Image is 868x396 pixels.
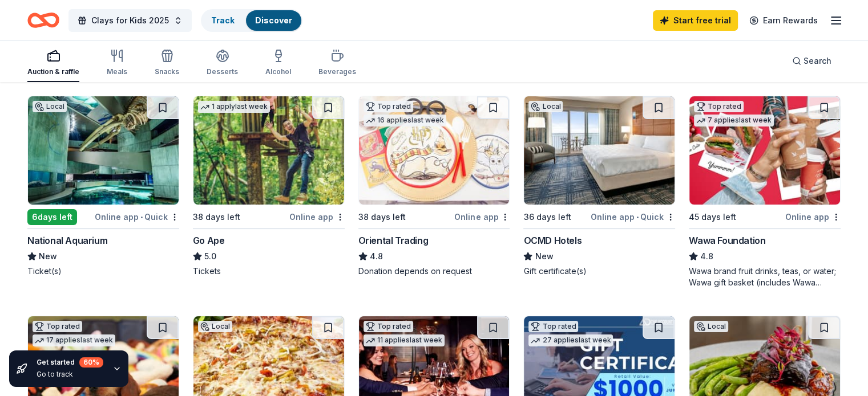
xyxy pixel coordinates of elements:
div: 7 applies last week [694,115,774,126]
div: Online app [454,210,510,224]
button: TrackDiscover [201,9,302,32]
button: Clays for Kids 2025 [68,9,192,32]
div: Local [528,101,563,112]
div: Beverages [318,67,356,76]
div: 60 % [79,357,103,368]
img: Image for Go Ape [193,96,344,205]
div: Snacks [155,67,179,76]
div: Go Ape [193,234,225,247]
div: Gift certificate(s) [523,266,675,277]
div: Desserts [207,67,238,76]
div: Local [33,101,67,112]
a: Earn Rewards [742,10,825,31]
a: Image for Wawa FoundationTop rated7 applieslast week45 days leftOnline appWawa Foundation4.8Wawa ... [689,96,841,288]
img: Image for OCMD Hotels [524,96,675,205]
a: Image for National AquariumLocal6days leftOnline app•QuickNational AquariumNewTicket(s) [27,96,179,277]
div: Online app Quick [591,210,675,224]
span: 4.8 [370,250,383,263]
span: New [39,250,57,263]
img: Image for Oriental Trading [359,96,510,205]
div: Online app [289,210,345,224]
button: Auction & raffle [27,44,79,82]
div: Tickets [193,266,345,277]
div: Wawa brand fruit drinks, teas, or water; Wawa gift basket (includes Wawa products and coupons) [689,266,841,288]
a: Start free trial [653,10,738,31]
div: Top rated [33,321,82,332]
a: Track [211,15,235,25]
a: Image for OCMD HotelsLocal36 days leftOnline app•QuickOCMD HotelsNewGift certificate(s) [523,96,675,277]
a: Image for Oriental TradingTop rated16 applieslast week38 days leftOnline appOriental Trading4.8Do... [358,96,510,277]
div: Meals [107,67,127,76]
div: Local [198,321,232,332]
div: Alcohol [265,67,291,76]
div: 16 applies last week [364,115,446,126]
div: Online app Quick [95,210,179,224]
button: Meals [107,44,127,82]
div: 36 days left [523,210,571,224]
a: Discover [255,15,292,25]
div: Get started [37,357,103,368]
button: Snacks [155,44,179,82]
div: Top rated [364,101,413,112]
div: 45 days left [689,210,736,224]
a: Image for Go Ape1 applylast week38 days leftOnline appGo Ape5.0Tickets [193,96,345,277]
div: 38 days left [193,210,240,224]
div: Oriental Trading [358,234,429,247]
a: Home [27,7,59,34]
div: Go to track [37,370,103,379]
button: Search [783,50,841,72]
img: Image for Wawa Foundation [689,96,840,205]
div: Wawa Foundation [689,234,765,247]
div: 11 applies last week [364,334,445,346]
div: 38 days left [358,210,406,224]
div: Top rated [528,321,578,332]
span: • [636,213,639,222]
div: Top rated [694,101,744,112]
button: Alcohol [265,44,291,82]
div: 17 applies last week [33,334,115,346]
img: Image for National Aquarium [28,96,179,205]
button: Beverages [318,44,356,82]
span: New [535,250,553,263]
span: 4.8 [700,250,713,263]
div: 27 applies last week [528,334,613,346]
button: Desserts [207,44,238,82]
div: 6 days left [27,209,77,225]
div: Donation depends on request [358,266,510,277]
div: Auction & raffle [27,67,79,76]
span: Clays for Kids 2025 [91,14,169,27]
span: • [140,213,143,222]
div: Ticket(s) [27,266,179,277]
span: 5.0 [204,250,216,263]
span: Search [804,54,831,68]
div: Online app [785,210,841,224]
div: Local [694,321,728,332]
div: Top rated [364,321,413,332]
div: National Aquarium [27,234,107,247]
div: OCMD Hotels [523,234,582,247]
div: 1 apply last week [198,101,270,113]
